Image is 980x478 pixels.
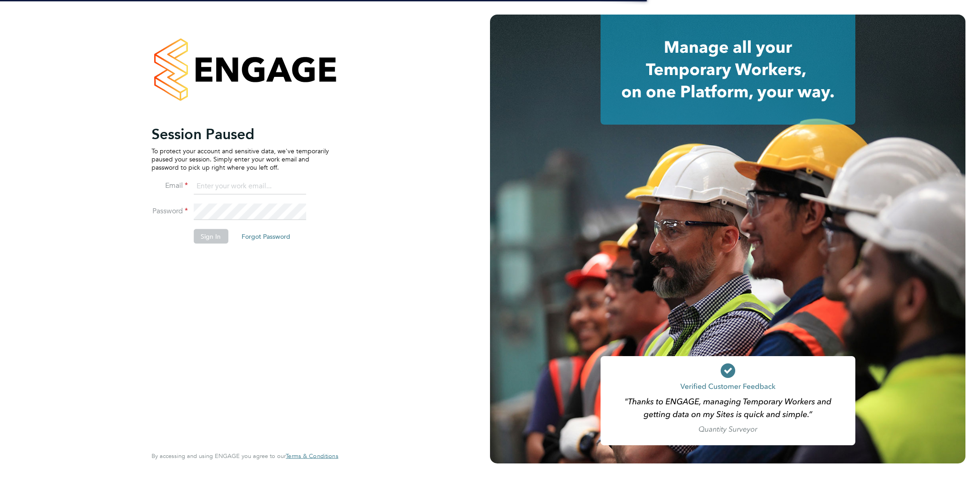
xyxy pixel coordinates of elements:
[193,229,228,243] button: Sign In
[234,229,298,243] button: Forgot Password
[152,181,188,190] label: Email
[193,178,306,195] input: Enter your work email...
[152,146,329,171] p: To protect your account and sensitive data, we've temporarily paused your session. Simply enter y...
[286,453,338,460] a: Terms & Conditions
[152,125,329,143] h2: Session Paused
[152,452,338,460] span: By accessing and using ENGAGE you agree to our
[152,206,188,216] label: Password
